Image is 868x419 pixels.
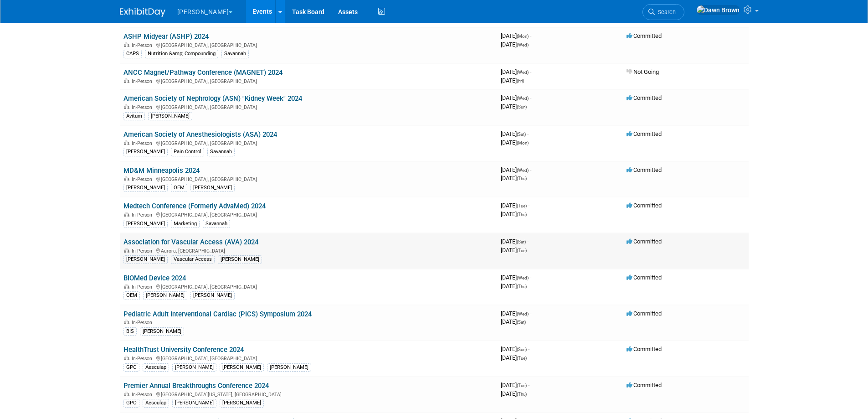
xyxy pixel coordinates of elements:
div: Savannah [221,50,249,58]
div: [GEOGRAPHIC_DATA], [GEOGRAPHIC_DATA] [123,103,493,110]
span: - [527,130,529,137]
img: In-Person Event [124,176,129,181]
img: In-Person Event [124,392,129,396]
span: - [530,310,531,317]
span: In-Person [132,212,155,218]
span: (Wed) [517,275,529,280]
span: [DATE] [501,166,531,173]
img: In-Person Event [124,248,129,253]
span: Not Going [627,68,659,75]
span: (Wed) [517,311,529,316]
span: [DATE] [501,94,531,101]
span: - [530,32,531,39]
div: [GEOGRAPHIC_DATA], [GEOGRAPHIC_DATA] [123,175,493,182]
span: (Sun) [517,347,527,352]
span: (Thu) [517,212,527,217]
div: [PERSON_NAME] [267,363,311,372]
img: In-Person Event [124,212,129,217]
div: [PERSON_NAME] [123,148,168,156]
span: [DATE] [501,283,527,290]
div: BIS [123,327,137,336]
span: (Thu) [517,176,527,181]
div: [PERSON_NAME] [140,327,184,336]
span: - [530,274,531,281]
span: [DATE] [501,318,526,325]
img: In-Person Event [124,78,129,83]
div: [GEOGRAPHIC_DATA], [GEOGRAPHIC_DATA] [123,211,493,218]
a: Medtech Conference (Formerly AdvaMed) 2024 [123,202,266,210]
span: (Sat) [517,320,526,325]
span: (Wed) [517,70,529,75]
a: Premier Annual Breakthroughs Conference 2024 [123,382,269,390]
span: In-Person [132,104,155,110]
div: [PERSON_NAME] [172,399,216,407]
span: Committed [627,346,662,352]
div: Nutrition &amp; Compounding [145,50,218,58]
div: Aurora, [GEOGRAPHIC_DATA] [123,247,493,254]
span: (Tue) [517,356,527,361]
div: Aesculap [143,363,169,372]
a: BIOMed Device 2024 [123,274,186,282]
span: (Tue) [517,203,527,208]
div: Savannah [207,148,235,156]
span: Search [655,9,676,16]
span: [DATE] [501,238,529,245]
span: Committed [627,238,662,245]
span: In-Person [132,176,155,182]
div: [PERSON_NAME] [148,112,192,120]
span: In-Person [132,392,155,398]
div: [PERSON_NAME] [220,363,264,372]
img: In-Person Event [124,356,129,360]
a: Pediatric Adult Interventional Cardiac (PICS) Symposium 2024 [123,310,312,318]
span: In-Person [132,140,155,146]
span: (Fri) [517,78,524,83]
span: In-Person [132,320,155,326]
span: (Tue) [517,383,527,388]
div: CAPS [123,50,142,58]
span: [DATE] [501,202,529,209]
div: OEM [171,184,187,192]
span: [DATE] [501,274,531,281]
span: (Sat) [517,239,526,244]
span: - [527,238,529,245]
img: Dawn Brown [696,5,740,15]
a: ANCC Magnet/Pathway Conference (MAGNET) 2024 [123,68,282,77]
span: Committed [627,94,662,101]
a: MD&M Minneapolis 2024 [123,166,200,175]
span: [DATE] [501,211,527,217]
div: [PERSON_NAME] [220,399,264,407]
span: Committed [627,382,662,388]
span: [DATE] [501,390,527,397]
div: [PERSON_NAME] [123,184,168,192]
span: In-Person [132,356,155,362]
span: (Thu) [517,284,527,289]
span: - [528,346,529,352]
img: In-Person Event [124,42,129,47]
span: [DATE] [501,130,529,137]
span: [DATE] [501,32,531,39]
img: In-Person Event [124,104,129,109]
span: (Mon) [517,140,529,145]
span: (Wed) [517,96,529,101]
span: (Sun) [517,104,527,109]
span: [DATE] [501,247,527,253]
span: (Mon) [517,34,529,39]
span: [DATE] [501,310,531,317]
span: (Tue) [517,248,527,253]
div: GPO [123,363,139,372]
img: In-Person Event [124,140,129,145]
span: [DATE] [501,346,529,352]
div: [GEOGRAPHIC_DATA], [GEOGRAPHIC_DATA] [123,41,493,48]
span: [DATE] [501,175,527,181]
span: - [530,94,531,101]
div: [PERSON_NAME] [190,184,235,192]
span: [DATE] [501,68,531,75]
span: - [528,382,529,388]
span: - [528,202,529,209]
div: Marketing [171,220,200,228]
span: Committed [627,274,662,281]
span: In-Person [132,42,155,48]
div: [GEOGRAPHIC_DATA], [GEOGRAPHIC_DATA] [123,283,493,290]
img: ExhibitDay [120,8,165,17]
span: (Thu) [517,392,527,397]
